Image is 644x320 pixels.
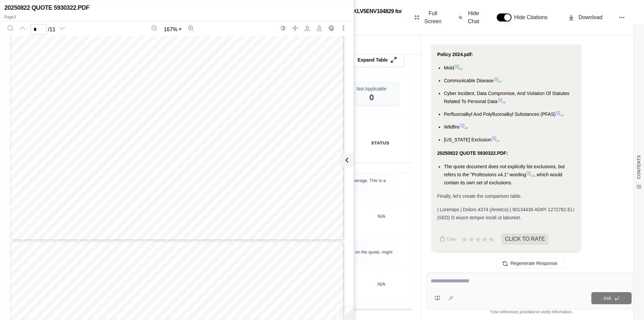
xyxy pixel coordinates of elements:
span: Perfluoroalkyl And Polyfluoroalkyl Substances (PFAS) [444,111,555,117]
span: Mold [444,65,454,71]
button: Download [314,23,325,34]
button: Zoom out [149,23,160,34]
span: Deductible: [43,32,75,38]
button: Next page [57,23,67,34]
span: The policy specifies that the laws of [US_STATE] govern, but the quote does not mention this. The... [121,248,396,263]
span: each and every claim, including [194,151,282,157]
span: Communicable Disease [444,78,493,83]
span: expenses [194,129,220,135]
button: Copy [437,232,459,246]
span: 0 [369,92,374,103]
strong: 20250822 QUOTE 5930322.PDF: [437,150,508,156]
th: Status [363,136,397,151]
span: Wildfire [444,124,460,130]
button: Ask [591,292,632,304]
button: Print [326,23,337,34]
span: costs and [284,167,311,173]
span: each and every claim, including [194,32,282,38]
span: Copy [446,236,456,242]
span: Qumis INSIGHTS [121,171,396,176]
span: USD250,000 [125,106,160,112]
span: N/A [359,280,405,288]
span: [US_STATE] Exclusion [444,137,491,142]
p: Page 3 [4,14,350,20]
span: CONTENTS [636,155,642,179]
button: Zoom document [161,24,184,35]
span: USD2,500 [125,32,153,38]
span: USD2,500 [125,122,153,128]
span: each and every claim, including [194,77,282,83]
span: each and every claim, including [194,301,282,307]
span: costs and [284,61,311,67]
span: Download [579,13,602,21]
span: N/A [359,213,405,221]
span: expenses [194,158,220,164]
span: USD2,500 [125,167,153,173]
span: , which would contain its own set of exclusions. [444,172,562,185]
button: Full Screen [412,7,445,28]
span: SECTION G: REGULATORY COSTS AND FINES [42,141,169,146]
span: The policy's coverage territory is limited to the U.S. and its territories/possessions, while the... [121,177,396,191]
span: Hide Citations [514,13,552,21]
span: each and every claim, including [194,122,282,128]
button: Expand Table [350,53,405,67]
button: Search [5,23,16,34]
span: costs and [284,32,311,38]
button: Previous page [17,23,28,34]
span: costs and [284,301,311,307]
span: Finally, let's create the comparison table. [437,193,522,199]
span: Expand Table [358,57,388,63]
span: SECTION F: POLLUTION LIABILITY [42,96,138,101]
span: Deductible: [43,122,75,128]
button: Switch to the dark theme [278,23,288,34]
span: 167 % [164,26,177,34]
button: Hide Chat [456,7,483,28]
span: Qumis INSIGHTS [121,242,396,247]
div: *Use references provided to verify information. [426,309,636,315]
span: / 11 [48,26,55,34]
button: Zoom in [185,23,196,34]
span: USD2,000,000 [125,151,165,157]
span: Not Applicable [357,86,386,92]
span: Limit of liability: [43,301,87,307]
span: USD2,000,000 [125,61,165,67]
span: Hide Chat [467,9,481,26]
span: SECTION H: DISHONESTY OF EMPLOYEES [42,291,161,296]
button: Download [565,11,605,24]
span: expenses [194,174,220,180]
span: Regenerate Response [511,261,557,266]
button: Full screen [290,23,301,34]
strong: Policy 2024.pdf: [437,52,473,57]
span: expenses [194,84,220,90]
span: in the aggregate, including [194,106,270,112]
span: CLICK TO RATE [501,233,548,245]
input: Enter a page number [31,24,47,35]
span: SECTION E: INTELLECTUAL PROPERTY RIGHTS INFRINGEMENT [42,51,220,56]
span: Cyber Incident, Data Compromise, And Violation Of Statutes Related To Personal Data [444,91,569,104]
span: expenses [194,39,220,45]
span: Limit of liability: [43,151,87,157]
span: costs and [284,151,311,157]
span: costs and [272,106,299,112]
span: costs and [284,122,311,128]
span: expenses [194,308,220,314]
span: each and every claim, including [194,167,282,173]
span: | Loremips | Dolors 4374 (Ametco) | 90134436 ADIPI 1272782.ELI (SED) D eiusm tempor incidi ut lab... [437,207,574,220]
span: expenses [194,113,220,119]
span: USD2,500 [125,77,153,83]
button: Regenerate Response [497,258,566,269]
span: The quote document does not explicitly list exclusions, but refers to the "Professions v4.1" wording [444,164,565,177]
span: each and every claim, including [194,61,282,67]
h2: 20250822 QUOTE 5930322.PDF [4,3,89,12]
span: ©[DATE]-[DATE] CFC Underwriting Limited. All rights reserved. [42,211,165,215]
span: Ask [603,295,611,301]
span: expenses [194,68,220,74]
span: Deductible: [43,167,75,173]
button: More actions [338,23,349,34]
span: Aggregate limit of liability: [43,106,117,112]
span: costs and [284,77,311,83]
span: Limit of liability: [43,61,87,67]
button: Open file [302,23,313,34]
span: USD2,000,000 [125,301,165,307]
span: Full Screen [423,9,442,26]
